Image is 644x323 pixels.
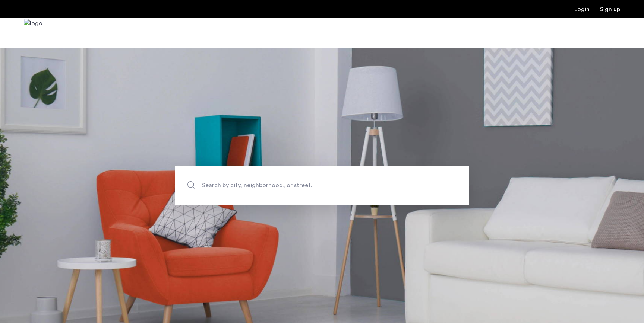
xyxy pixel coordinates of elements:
a: Cazamio Logo [24,19,42,47]
img: logo [24,19,42,47]
a: Registration [600,6,620,12]
input: Apartment Search [175,166,469,205]
span: Search by city, neighborhood, or street. [202,180,408,191]
a: Login [574,6,590,12]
